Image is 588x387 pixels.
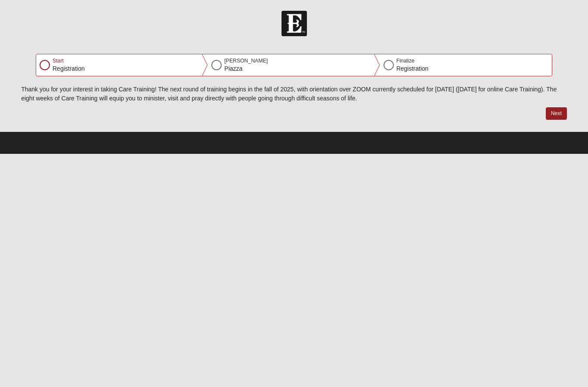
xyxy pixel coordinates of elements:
[396,58,415,64] span: Finalize
[53,58,64,64] span: Start
[21,85,567,103] p: Thank you for your interest in taking Care Training! The next round of training begins in the fal...
[282,11,307,36] img: Church of Eleven22 Logo
[53,64,85,73] p: Registration
[546,107,567,120] button: Next
[224,64,268,73] p: Piazza
[224,58,268,64] span: [PERSON_NAME]
[396,64,429,73] p: Registration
